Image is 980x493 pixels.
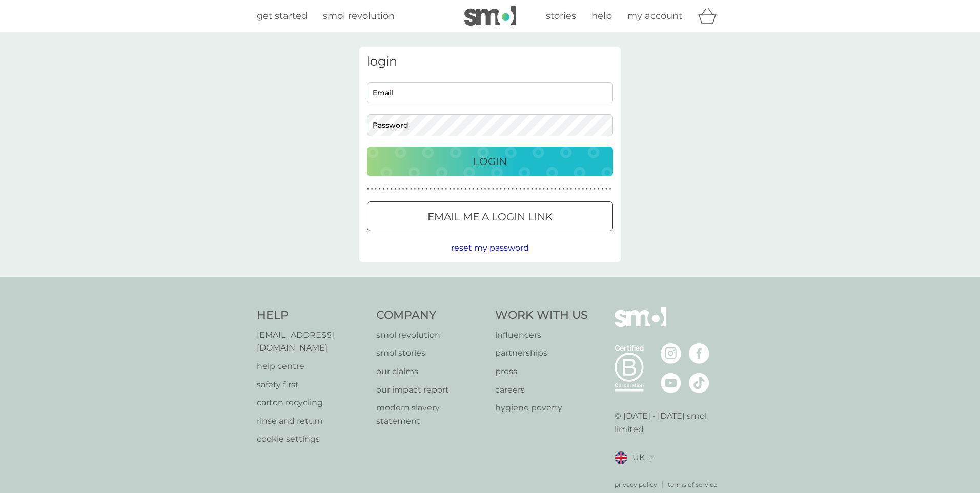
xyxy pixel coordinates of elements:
a: rinse and return [257,415,366,428]
p: ● [562,187,564,192]
a: hygiene poverty [495,401,588,415]
p: ● [508,187,510,192]
a: our impact report [376,383,485,397]
h4: Help [257,307,366,323]
a: careers [495,383,588,397]
a: help [591,9,612,24]
p: ● [516,187,518,192]
a: carton recycling [257,396,366,409]
span: my account [627,10,682,22]
a: privacy policy [615,480,657,489]
a: influencers [495,328,588,342]
p: ● [473,187,475,192]
p: ● [461,187,463,192]
a: our claims [376,365,485,378]
p: modern slavery statement [376,401,485,427]
p: ● [437,187,439,192]
p: ● [394,187,396,192]
p: ● [570,187,573,192]
p: ● [496,187,498,192]
img: smol [615,307,666,342]
p: ● [582,187,584,192]
img: visit the smol Tiktok page [689,373,709,393]
p: ● [488,187,490,192]
p: ● [609,187,611,192]
img: visit the smol Youtube page [661,373,681,393]
a: terms of service [668,480,717,489]
button: Email me a login link [367,201,613,231]
p: ● [422,187,424,192]
p: © [DATE] - [DATE] smol limited [615,409,724,436]
p: ● [379,187,381,192]
p: ● [605,187,607,192]
p: ● [410,187,412,192]
p: ● [430,187,432,192]
p: ● [594,187,596,192]
p: ● [531,187,533,192]
p: ● [453,187,455,192]
h3: login [367,54,613,69]
a: smol revolution [323,9,395,24]
p: ● [418,187,420,192]
p: press [495,365,588,378]
p: ● [550,187,553,192]
p: ● [367,187,369,192]
p: ● [543,187,545,192]
p: ● [406,187,408,192]
button: Login [367,147,613,176]
p: Login [473,153,507,170]
a: cookie settings [257,433,366,446]
p: ● [559,187,561,192]
p: ● [480,187,482,192]
button: reset my password [451,241,529,255]
img: UK flag [615,451,627,464]
p: ● [465,187,467,192]
p: ● [375,187,377,192]
span: reset my password [451,243,529,253]
span: UK [632,451,645,464]
p: ● [586,187,588,192]
h4: Work With Us [495,307,588,323]
img: select a new location [650,455,653,461]
p: ● [504,187,506,192]
a: safety first [257,378,366,392]
p: ● [492,187,494,192]
p: ● [402,187,404,192]
img: visit the smol Instagram page [661,343,681,364]
p: ● [602,187,604,192]
a: smol revolution [376,328,485,342]
p: Email me a login link [427,209,553,225]
a: [EMAIL_ADDRESS][DOMAIN_NAME] [257,328,366,355]
a: my account [627,9,682,24]
p: ● [512,187,514,192]
img: visit the smol Facebook page [689,343,709,364]
p: ● [371,187,373,192]
p: ● [484,187,486,192]
a: help centre [257,360,366,373]
h4: Company [376,307,485,323]
a: partnerships [495,346,588,360]
a: stories [546,9,576,24]
p: ● [457,187,459,192]
p: ● [391,187,393,192]
p: ● [523,187,525,192]
p: ● [500,187,502,192]
p: ● [425,187,427,192]
a: smol stories [376,346,485,360]
p: ● [386,187,389,192]
p: ● [539,187,541,192]
p: ● [555,187,557,192]
span: smol revolution [323,10,395,22]
p: ● [468,187,471,192]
